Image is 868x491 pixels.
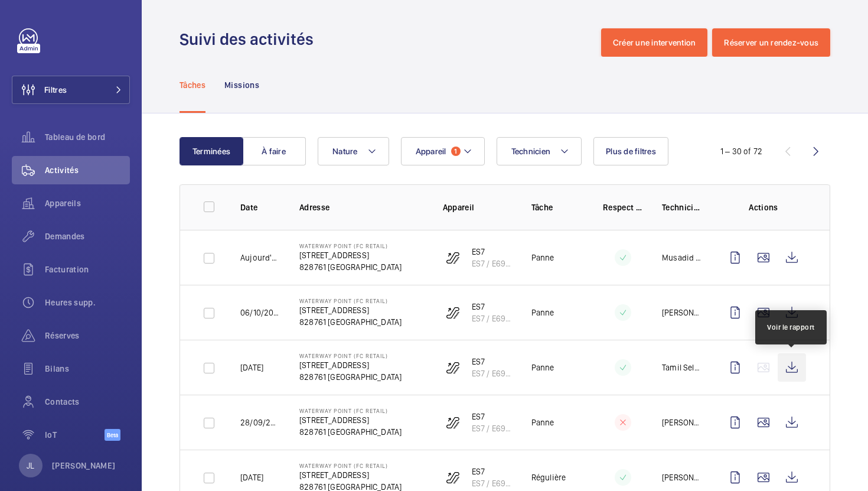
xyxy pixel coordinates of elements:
[299,462,402,469] p: Waterway Point (FC Retail)
[45,363,130,375] span: Bilans
[721,201,806,213] p: Actions
[12,76,130,104] button: Filtres
[299,407,402,414] p: Waterway Point (FC Retail)
[52,460,116,472] p: [PERSON_NAME]
[299,359,402,371] p: [STREET_ADDRESS]
[45,230,130,242] span: Demandes
[299,304,402,316] p: [STREET_ADDRESS]
[662,252,702,264] p: Musadid Bin Che Muda
[224,79,259,91] p: Missions
[180,137,243,165] button: Terminées
[472,313,513,324] p: ES7 / E6961
[45,197,130,209] span: Appareils
[446,251,460,265] img: escalator.svg
[720,145,762,157] div: 1 – 30 of 72
[240,201,280,213] p: Date
[451,147,461,156] span: 1
[45,297,130,308] span: Heures supp.
[401,137,485,165] button: Appareil1
[45,396,130,408] span: Contacts
[180,79,205,91] p: Tâches
[472,422,513,434] p: ES7 / E6961
[299,201,424,213] p: Adresse
[603,201,643,213] p: Respect délai
[472,368,513,379] p: ES7 / E6961
[601,28,708,57] button: Créer une intervention
[662,362,702,373] p: Tamil Selvan A/L Goval
[180,28,321,50] h1: Suivi des activités
[472,246,513,258] p: ES7
[242,137,306,165] button: À faire
[240,307,280,318] p: 06/10/2025
[299,242,402,249] p: Waterway Point (FC Retail)
[443,201,513,213] p: Appareil
[45,164,130,176] span: Activités
[593,137,668,165] button: Plus de filtres
[767,322,815,333] div: Voir le rapport
[531,362,554,373] p: Panne
[472,466,513,477] p: ES7
[299,469,402,481] p: [STREET_ADDRESS]
[531,201,584,213] p: Tâche
[299,261,402,273] p: 828761 [GEOGRAPHIC_DATA]
[44,84,67,96] span: Filtres
[299,426,402,438] p: 828761 [GEOGRAPHIC_DATA]
[299,249,402,261] p: [STREET_ADDRESS]
[531,307,554,318] p: Panne
[299,316,402,328] p: 828761 [GEOGRAPHIC_DATA]
[240,417,280,428] p: 28/09/2025
[446,470,460,485] img: escalator.svg
[416,147,446,156] span: Appareil
[472,477,513,489] p: ES7 / E6961
[531,252,554,264] p: Panne
[318,137,389,165] button: Nature
[45,264,130,275] span: Facturation
[497,137,582,165] button: Technicien
[299,414,402,426] p: [STREET_ADDRESS]
[332,147,358,156] span: Nature
[446,415,460,430] img: escalator.svg
[531,417,554,428] p: Panne
[472,301,513,313] p: ES7
[446,305,460,320] img: escalator.svg
[531,472,566,483] p: Régulière
[712,28,830,57] button: Réserver un rendez-vous
[299,352,402,359] p: Waterway Point (FC Retail)
[299,371,402,383] p: 828761 [GEOGRAPHIC_DATA]
[472,411,513,422] p: ES7
[240,472,263,483] p: [DATE]
[27,460,34,472] p: JL
[662,307,702,318] p: [PERSON_NAME]
[662,201,702,213] p: Technicien
[45,429,105,441] span: IoT
[662,472,702,483] p: [PERSON_NAME]
[240,252,280,264] p: Aujourd'hui
[45,131,130,143] span: Tableau de bord
[240,362,263,373] p: [DATE]
[662,417,702,428] p: [PERSON_NAME]
[472,258,513,269] p: ES7 / E6961
[299,297,402,304] p: Waterway Point (FC Retail)
[511,147,551,156] span: Technicien
[45,330,130,342] span: Réserves
[472,356,513,368] p: ES7
[105,429,120,441] span: Beta
[446,360,460,375] img: escalator.svg
[606,147,656,156] span: Plus de filtres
